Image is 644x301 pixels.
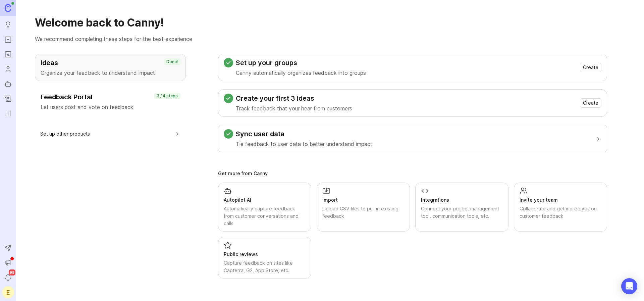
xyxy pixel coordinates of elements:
a: Portal [2,34,14,46]
button: Sync user dataTie feedback to user data to better understand impact [224,125,601,152]
a: Public reviewsCapture feedback on sites like Capterra, G2, App Store, etc. [218,237,311,279]
a: Changelog [2,93,14,105]
p: Done! [166,59,178,64]
button: E [2,286,14,298]
button: Create [580,63,601,72]
div: Open Intercom Messenger [621,278,637,294]
a: Autopilot [2,78,14,90]
p: Track feedback that your hear from customers [236,104,352,112]
a: ImportUpload CSV files to pull in existing feedback [317,183,410,232]
div: Collaborate and get more eyes on customer feedback [520,205,601,220]
h3: Ideas [41,58,180,67]
a: Users [2,63,14,75]
a: Autopilot AIAutomatically capture feedback from customer conversations and calls [218,183,311,232]
button: Notifications [2,271,14,284]
h1: Welcome back to Canny! [35,16,625,30]
p: Tie feedback to user data to better understand impact [236,140,372,148]
p: Canny automatically organizes feedback into groups [236,69,366,77]
span: 99 [9,269,15,275]
p: Let users post and vote on feedback [41,103,180,111]
a: Invite your teamCollaborate and get more eyes on customer feedback [514,183,607,232]
h3: Feedback Portal [41,92,180,102]
img: Canny Home [5,4,11,12]
a: Ideas [2,19,14,31]
h3: Sync user data [236,129,372,139]
h3: Create your first 3 ideas [236,94,352,103]
button: Send to Autopilot [2,242,14,254]
button: Announcements [2,257,14,269]
span: Create [583,100,598,106]
a: Reporting [2,107,14,119]
p: 3 / 4 steps [157,93,178,99]
div: Capture feedback on sites like Capterra, G2, App Store, etc. [224,259,306,274]
button: Set up other products [40,126,180,141]
div: Public reviews [224,251,306,258]
a: Roadmaps [2,48,14,60]
button: Create [580,98,601,108]
div: Autopilot AI [224,196,306,204]
button: Feedback PortalLet users post and vote on feedback3 / 4 steps [35,88,186,115]
div: Invite your team [520,196,601,204]
div: Upload CSV files to pull in existing feedback [322,205,404,220]
h3: Set up your groups [236,58,366,67]
a: IntegrationsConnect your project management tool, communication tools, etc. [415,183,508,232]
span: Create [583,64,598,71]
div: Automatically capture feedback from customer conversations and calls [224,205,306,227]
div: Integrations [421,196,503,204]
button: IdeasOrganize your feedback to understand impactDone! [35,54,186,81]
p: We recommend completing these steps for the best experience [35,35,625,43]
p: Organize your feedback to understand impact [41,69,180,77]
div: Connect your project management tool, communication tools, etc. [421,205,503,220]
div: Get more from Canny [218,171,607,176]
div: Import [322,196,404,204]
